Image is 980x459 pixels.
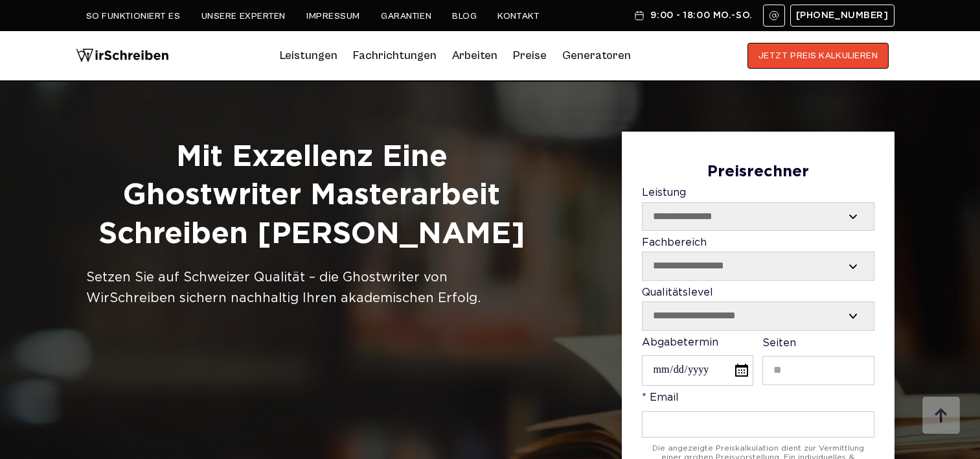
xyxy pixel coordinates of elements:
img: Email [769,10,779,21]
span: 9:00 - 18:00 Mo.-So. [650,10,752,21]
div: Setzen Sie auf Schweizer Qualität – die Ghostwriter von WirSchreiben sichern nachhaltig Ihren aka... [86,267,538,309]
img: Schedule [633,10,645,21]
img: logo wirschreiben [76,43,169,69]
h1: Mit Exzellenz eine Ghostwriter Masterarbeit Schreiben [PERSON_NAME] [86,138,538,254]
label: Fachbereich [642,237,874,281]
a: Kontakt [497,11,540,21]
select: Qualitätslevel [643,302,874,329]
a: Arbeiten [452,45,497,66]
a: Unsere Experten [201,11,286,21]
a: So funktioniert es [86,11,181,21]
a: Leistungen [280,45,337,66]
a: Fachrichtungen [353,45,437,66]
img: button top [922,397,961,436]
label: Qualitätslevel [642,287,874,331]
input: * Email [642,411,874,438]
select: Fachbereich [643,252,874,279]
select: Leistung [643,203,874,230]
a: [PHONE_NUMBER] [790,5,895,27]
a: Preise [513,49,547,62]
label: Abgabetermin [642,337,753,386]
a: Generatoren [562,45,631,66]
label: * Email [642,392,874,437]
label: Leistung [642,187,874,231]
a: Garantien [381,11,431,21]
input: Abgabetermin [642,355,753,386]
span: Seiten [762,338,796,348]
a: Blog [452,11,477,21]
button: JETZT PREIS KALKULIEREN [747,43,889,69]
span: [PHONE_NUMBER] [796,10,889,21]
div: Preisrechner [642,163,874,182]
a: Impressum [306,11,360,21]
